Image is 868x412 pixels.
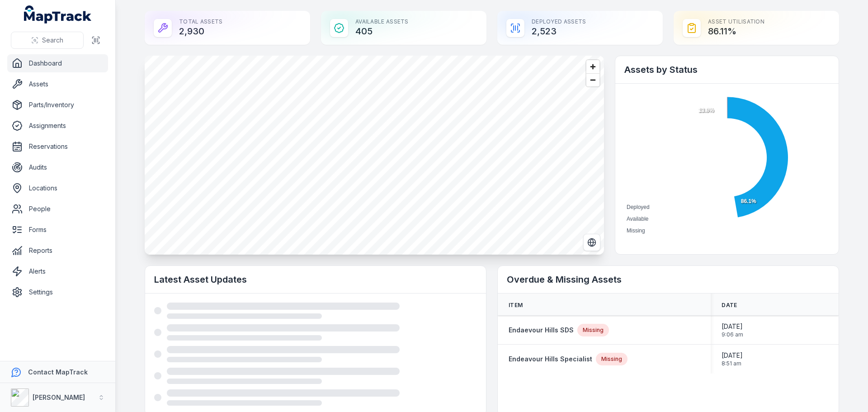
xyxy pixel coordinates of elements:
[7,179,108,197] a: Locations
[11,32,84,49] button: Search
[24,5,92,24] a: MapTrack
[154,273,477,286] h2: Latest Asset Updates
[507,273,830,286] h2: Overdue & Missing Assets
[722,322,743,338] time: 8/1/2025, 9:06:46 AM
[7,54,108,72] a: Dashboard
[577,324,609,336] div: Missing
[509,302,523,309] span: Item
[596,353,627,365] div: Missing
[42,36,63,45] span: Search
[145,56,604,255] canvas: Map
[7,117,108,135] a: Assignments
[583,234,600,251] button: Switch to Satellite View
[7,96,108,114] a: Parts/Inventory
[586,73,599,86] button: Zoom out
[722,331,743,338] span: 9:06 am
[722,351,743,360] span: [DATE]
[7,283,108,301] a: Settings
[7,158,108,176] a: Audits
[7,242,108,260] a: Reports
[722,351,743,367] time: 8/1/2025, 8:51:18 AM
[624,63,830,76] h2: Assets by Status
[722,302,737,309] span: Date
[509,355,592,364] a: Endeavour Hills Specialist
[627,227,645,234] span: Missing
[7,221,108,239] a: Forms
[7,75,108,93] a: Assets
[7,262,108,280] a: Alerts
[7,200,108,218] a: People
[509,326,574,335] a: Endaevour Hills SDS
[28,368,88,376] strong: Contact MapTrack
[586,60,599,73] button: Zoom in
[722,322,743,331] span: [DATE]
[627,204,650,210] span: Deployed
[627,216,648,222] span: Available
[7,137,108,156] a: Reservations
[33,393,85,401] strong: [PERSON_NAME]
[722,360,743,367] span: 8:51 am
